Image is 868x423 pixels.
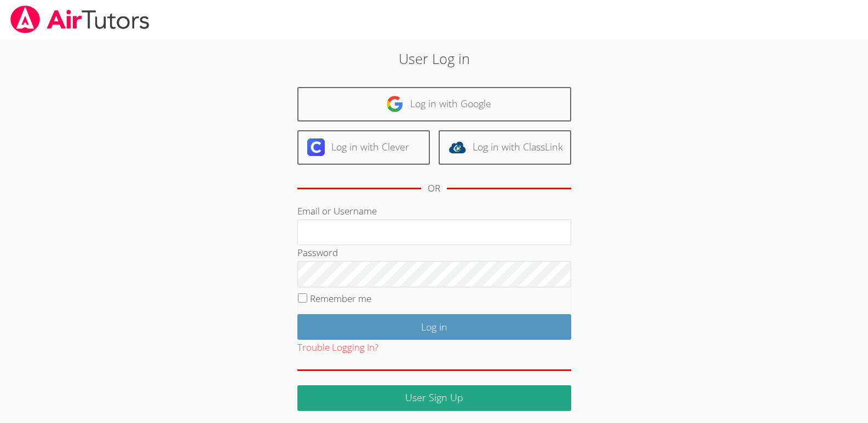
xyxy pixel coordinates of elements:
[297,205,377,217] label: Email or Username
[449,138,466,156] img: classlink-logo-d6bb404cc1216ec64c9a2012d9dc4662098be43eaf13dc465df04b49fa7ab582.svg
[297,340,378,356] button: Trouble Logging In?
[386,95,404,113] img: google-logo-50288ca7cdecda66e5e0955fdab243c47b7ad437acaf1139b6f446037453330a.svg
[428,181,440,196] div: OR
[310,292,371,305] label: Remember me
[307,138,325,156] img: clever-logo-6eab21bc6e7a338710f1a6ff85c0baf02591cd810cc4098c63d3a4b26e2feb20.svg
[297,130,430,165] a: Log in with Clever
[297,87,571,121] a: Log in with Google
[439,130,571,165] a: Log in with ClassLink
[297,385,571,411] a: User Sign Up
[297,246,338,259] label: Password
[297,314,571,340] input: Log in
[200,48,669,69] h2: User Log in
[9,5,151,33] img: airtutors_banner-c4298cdbf04f3fff15de1276eac7730deb9818008684d7c2e4769d2f7ddbe033.png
